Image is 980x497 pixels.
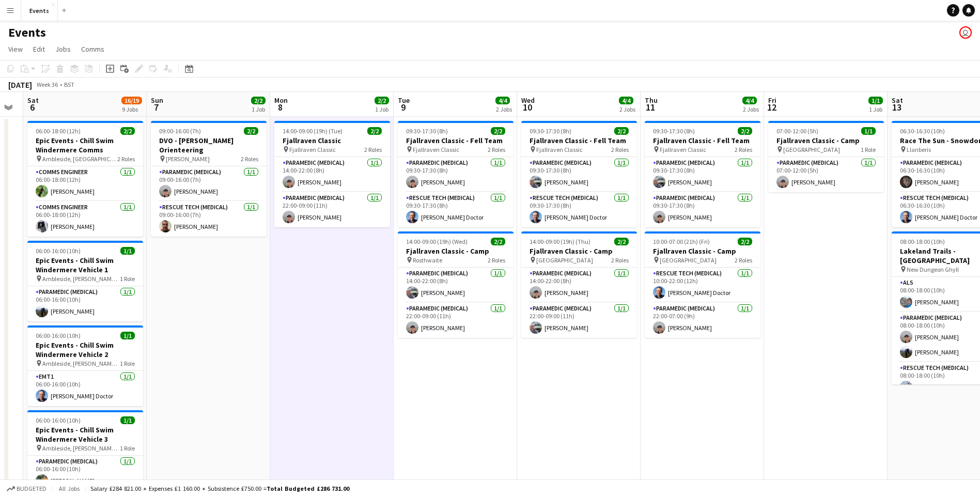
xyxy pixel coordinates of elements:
[21,1,58,21] button: Events
[64,81,74,88] div: BST
[4,42,27,56] a: View
[267,485,349,492] span: Total Budgeted £286 731.00
[8,25,46,40] h1: Events
[90,485,349,492] div: Salary £284 821.00 + Expenses £1 160.00 + Subsistence £750.00 =
[34,81,60,88] span: Week 36
[51,42,75,56] a: Jobs
[33,44,45,54] span: Edit
[8,80,32,90] div: [DATE]
[81,44,104,54] span: Comms
[57,485,82,492] span: All jobs
[55,44,71,54] span: Jobs
[29,42,49,56] a: Edit
[959,26,972,39] app-user-avatar: Paul Wilmore
[77,42,108,56] a: Comms
[17,485,46,492] span: Budgeted
[8,44,23,54] span: View
[5,483,48,494] button: Budgeted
